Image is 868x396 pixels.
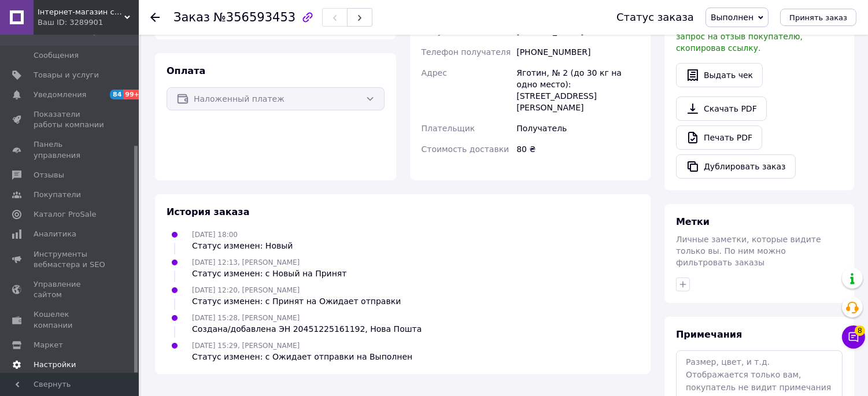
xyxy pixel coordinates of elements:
[38,17,139,28] div: Ваш ID: 3289901
[192,342,300,350] span: [DATE] 15:29, [PERSON_NAME]
[676,125,762,150] a: Печать PDF
[192,314,300,322] span: [DATE] 15:28, [PERSON_NAME]
[855,325,865,336] span: 8
[38,7,124,17] span: Інтернет-магазин спортивного одягу та взуття SportFly
[676,154,796,179] button: Дублировать заказ
[167,65,205,76] span: Оплата
[34,229,76,239] span: Аналитика
[34,309,107,330] span: Кошелек компании
[123,90,142,99] span: 99+
[34,139,107,160] span: Панель управления
[34,209,96,220] span: Каталог ProSale
[514,62,641,118] div: Яготин, № 2 (до 30 кг на одно место): [STREET_ADDRESS][PERSON_NAME]
[676,63,763,87] button: Выдать чек
[422,145,509,154] span: Стоимость доставки
[676,235,821,267] span: Личные заметки, которые видите только вы. По ним можно фильтровать заказы
[192,295,401,307] div: Статус изменен: с Принят на Ожидает отправки
[34,279,107,300] span: Управление сайтом
[192,286,300,294] span: [DATE] 12:20, [PERSON_NAME]
[514,118,641,139] div: Получатель
[676,329,742,340] span: Примечания
[676,20,834,53] span: У вас есть 28 дней, чтобы отправить запрос на отзыв покупателю, скопировав ссылку.
[192,240,293,251] div: Статус изменен: Новый
[34,170,64,180] span: Отзывы
[842,325,865,349] button: Чат с покупателем8
[422,27,472,36] span: Получатель
[213,10,296,24] span: №356593453
[780,9,856,26] button: Принять заказ
[34,50,79,61] span: Сообщения
[422,124,475,133] span: Плательщик
[789,13,847,22] span: Принять заказ
[34,190,81,200] span: Покупатели
[616,12,694,23] div: Статус заказа
[514,42,641,62] div: [PHONE_NUMBER]
[711,13,754,22] span: Выполнен
[192,351,412,362] div: Статус изменен: с Ожидает отправки на Выполнен
[167,206,250,217] span: История заказа
[34,109,107,130] span: Показатели работы компании
[676,97,767,121] a: Скачать PDF
[422,68,447,77] span: Адрес
[34,90,86,100] span: Уведомления
[192,268,346,279] div: Статус изменен: с Новый на Принят
[34,340,63,350] span: Маркет
[192,231,238,239] span: [DATE] 18:00
[422,47,511,57] span: Телефон получателя
[34,70,99,80] span: Товары и услуги
[34,249,107,270] span: Инструменты вебмастера и SEO
[173,10,210,24] span: Заказ
[34,360,76,370] span: Настройки
[110,90,123,99] span: 84
[192,258,300,267] span: [DATE] 12:13, [PERSON_NAME]
[150,12,160,23] div: Вернуться назад
[514,139,641,160] div: 80 ₴
[192,323,422,335] div: Создана/добавлена ЭН 20451225161192, Нова Пошта
[676,216,710,227] span: Метки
